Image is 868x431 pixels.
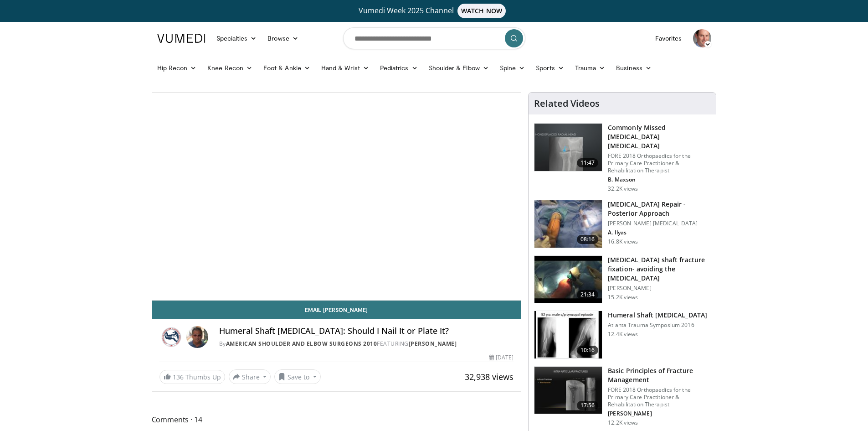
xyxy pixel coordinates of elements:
input: Search topics, interventions [343,27,525,49]
a: Sports [530,59,570,77]
p: 32.2K views [608,185,638,192]
a: 17:56 Basic Principles of Fracture Management FORE 2018 Orthopaedics for the Primary Care Practit... [534,366,710,426]
p: 12.2K views [608,419,638,426]
a: Specialties [211,29,262,47]
h4: Humeral Shaft [MEDICAL_DATA]: Should I Nail It or Plate It? [219,326,514,336]
a: Spine [494,59,530,77]
p: FORE 2018 Orthopaedics for the Primary Care Practitioner & Rehabilitation Therapist [608,386,710,408]
p: 12.4K views [608,331,638,338]
div: [DATE] [489,353,514,362]
div: By FEATURING [219,340,514,348]
img: 2d9d5c8a-c6e4-4c2d-a054-0024870ca918.150x105_q85_crop-smart_upscale.jpg [534,200,602,248]
span: 136 [173,373,184,381]
h3: [MEDICAL_DATA] Repair - Posterior Approach [608,200,710,218]
img: 07b752e8-97b8-4335-b758-0a065a348e4e.150x105_q85_crop-smart_upscale.jpg [534,311,602,358]
button: Share [229,369,271,384]
a: Shoulder & Elbow [423,59,494,77]
span: 11:47 [577,158,599,167]
span: WATCH NOW [457,4,506,18]
span: 17:56 [577,401,599,410]
p: [PERSON_NAME] [608,285,710,292]
a: Email [PERSON_NAME] [152,301,521,319]
a: Foot & Ankle [258,59,316,77]
a: 21:34 [MEDICAL_DATA] shaft fracture fixation- avoiding the [MEDICAL_DATA] [PERSON_NAME] 15.2K views [534,255,710,304]
h3: [MEDICAL_DATA] shaft fracture fixation- avoiding the [MEDICAL_DATA] [608,255,710,283]
h3: Commonly Missed [MEDICAL_DATA] [MEDICAL_DATA] [608,123,710,151]
img: Avatar [693,29,711,47]
p: B. Maxson [608,176,710,183]
img: VuMedi Logo [157,34,205,43]
a: Pediatrics [375,59,423,77]
p: A. Ilyas [608,229,710,236]
a: 136 Thumbs Up [159,370,225,384]
a: Knee Recon [202,59,258,77]
img: Avatar [186,326,208,348]
span: 10:16 [577,346,599,355]
a: Hand & Wrist [316,59,375,77]
p: [PERSON_NAME] [608,410,710,417]
a: Hip Recon [152,59,202,77]
img: bc1996f8-a33c-46db-95f7-836c2427973f.150x105_q85_crop-smart_upscale.jpg [534,367,602,414]
a: 11:47 Commonly Missed [MEDICAL_DATA] [MEDICAL_DATA] FORE 2018 Orthopaedics for the Primary Care P... [534,123,710,192]
span: 08:16 [577,235,599,244]
p: [PERSON_NAME] [MEDICAL_DATA] [608,220,710,227]
h4: Related Videos [534,98,600,109]
a: Trauma [570,59,611,77]
span: 32,938 views [465,371,514,382]
p: 16.8K views [608,238,638,245]
span: 21:34 [577,290,599,299]
a: 10:16 Humeral Shaft [MEDICAL_DATA] Atlanta Trauma Symposium 2016 12.4K views [534,311,710,359]
span: Comments 14 [152,414,522,426]
p: FORE 2018 Orthopaedics for the Primary Care Practitioner & Rehabilitation Therapist [608,152,710,174]
p: 15.2K views [608,294,638,301]
a: Vumedi Week 2025 ChannelWATCH NOW [159,4,710,18]
img: American Shoulder and Elbow Surgeons 2010 [159,326,183,348]
p: Atlanta Trauma Symposium 2016 [608,322,707,329]
img: 242296_0001_1.png.150x105_q85_crop-smart_upscale.jpg [534,256,602,303]
h3: Basic Principles of Fracture Management [608,366,710,384]
a: 08:16 [MEDICAL_DATA] Repair - Posterior Approach [PERSON_NAME] [MEDICAL_DATA] A. Ilyas 16.8K views [534,200,710,248]
h3: Humeral Shaft [MEDICAL_DATA] [608,311,707,320]
a: Business [611,59,657,77]
video-js: Video Player [152,93,521,301]
a: Favorites [650,29,688,47]
a: American Shoulder and Elbow Surgeons 2010 [226,340,377,348]
img: b2c65235-e098-4cd2-ab0f-914df5e3e270.150x105_q85_crop-smart_upscale.jpg [534,124,602,171]
button: Save to [274,369,321,384]
a: [PERSON_NAME] [409,340,457,348]
a: Browse [262,29,304,47]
